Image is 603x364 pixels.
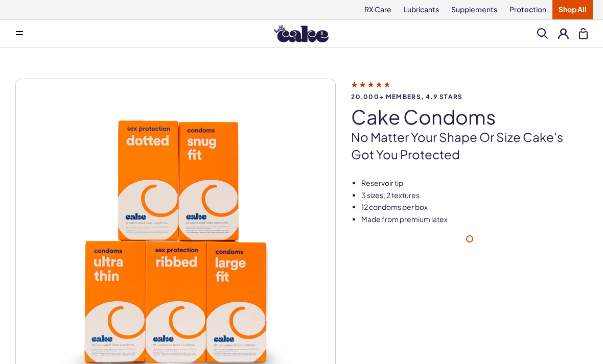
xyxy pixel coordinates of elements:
[361,190,588,201] li: 3 sizes, 2 textures
[361,214,588,225] li: Made from premium latex
[361,202,588,212] li: 12 condoms per box
[351,80,588,100] a: 20,000+ members, 4.9 stars
[351,129,588,163] p: No matter your shape or size Cake's got you protected
[274,25,329,42] img: Hello Cake
[351,93,588,100] span: 20,000+ members, 4.9 stars
[351,106,588,128] h1: Cake Condoms
[361,178,588,188] li: Reservoir tip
